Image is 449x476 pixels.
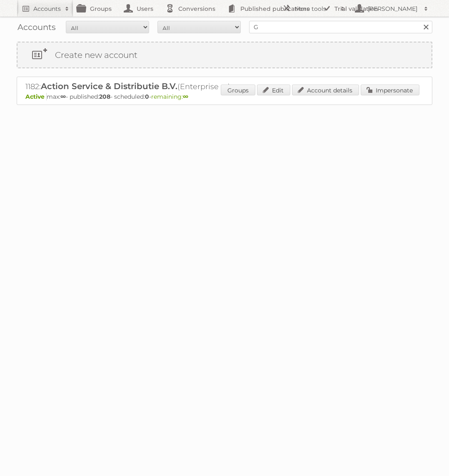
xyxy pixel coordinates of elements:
[17,42,432,67] a: Create new account
[99,93,110,100] strong: 208
[60,93,66,100] strong: ∞
[366,5,420,13] h2: [PERSON_NAME]
[292,85,359,95] a: Account details
[25,81,317,92] h2: 1182: (Enterprise ∞)
[145,93,149,100] strong: 0
[361,85,419,95] a: Impersonate
[33,5,61,13] h2: Accounts
[257,85,290,95] a: Edit
[183,93,188,100] strong: ∞
[25,93,424,100] p: max: - published: - scheduled: -
[295,5,337,13] h2: More tools
[221,85,255,95] a: Groups
[25,93,47,100] span: Active
[151,93,188,100] span: remaining:
[41,81,177,91] span: Action Service & Distributie B.V.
